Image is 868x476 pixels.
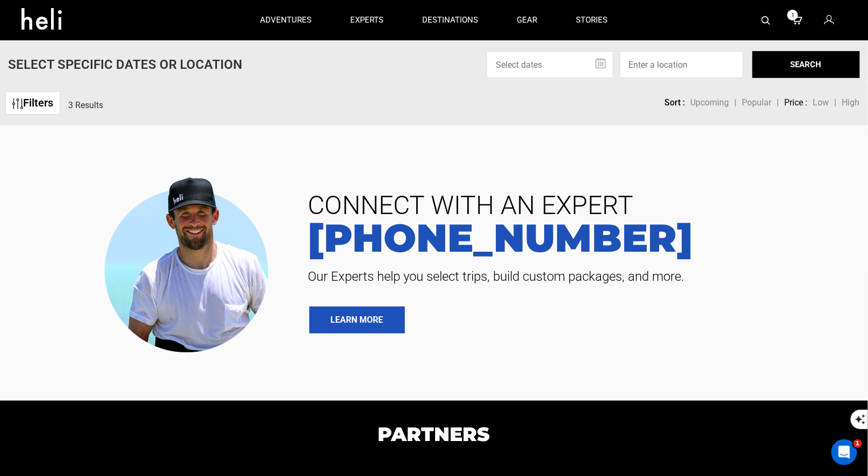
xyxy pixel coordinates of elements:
span: 1 [787,10,798,20]
a: [PHONE_NUMBER] [300,218,852,257]
img: contact our team [96,168,284,358]
input: Enter a location [620,51,743,78]
li: Price : [785,97,808,109]
span: Low [813,97,829,108]
span: Popular [742,97,772,108]
span: Upcoming [691,97,729,108]
a: LEARN MORE [309,307,405,333]
p: adventures [261,15,312,26]
span: 3 Results [68,100,103,110]
input: Select dates [487,51,613,78]
span: CONNECT WITH AN EXPERT [300,193,852,218]
img: btn-icon.svg [12,98,23,109]
p: experts [351,15,384,26]
button: SEARCH [753,51,860,78]
span: Our Experts help you select trips, build custom packages, and more. [300,268,852,285]
a: Filters [5,91,60,115]
p: destinations [423,15,479,26]
li: | [777,97,779,109]
p: Select Specific Dates Or Location [8,55,242,74]
li: Sort : [665,97,685,109]
iframe: Intercom live chat [831,439,857,465]
li: | [735,97,737,109]
span: High [842,97,860,108]
li: | [835,97,837,109]
img: search-bar-icon.svg [762,16,770,25]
